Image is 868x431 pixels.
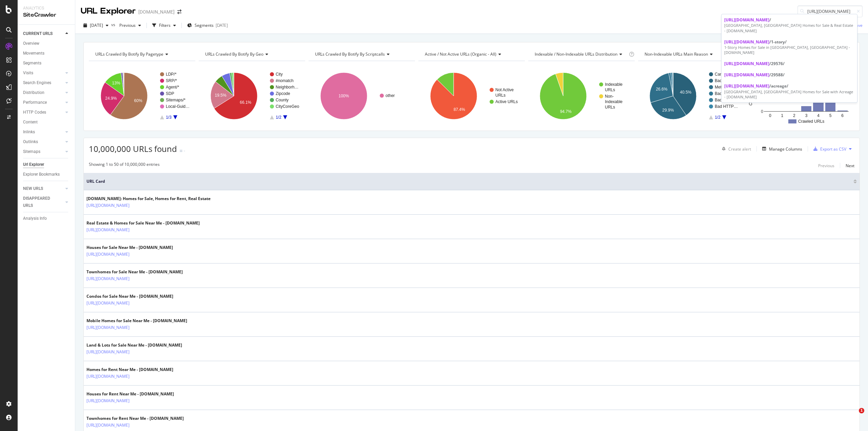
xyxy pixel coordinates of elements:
a: [URL][DOMAIN_NAME] [86,373,130,380]
span: [URL][DOMAIN_NAME] [724,61,769,66]
text: 3 [805,113,808,118]
div: NEW URLS [23,185,43,192]
h4: URLs Crawled By Botify By pagetype [94,49,189,60]
span: [URL][DOMAIN_NAME] [724,17,769,23]
text: 40.5% [680,90,691,95]
input: Find a URL [797,5,863,17]
a: Movements [23,50,70,57]
text: 1/3 [166,115,172,120]
h4: Non-Indexable URLs Main Reason [643,49,733,60]
a: [URL][DOMAIN_NAME]/1-story/1-Story Homes for Sale in [GEOGRAPHIC_DATA], [GEOGRAPHIC_DATA] - [DOMA... [722,36,857,58]
div: 1-Story Homes for Sale in [GEOGRAPHIC_DATA], [GEOGRAPHIC_DATA] - [DOMAIN_NAME] [724,45,854,55]
svg: A chart. [528,66,634,125]
div: Condos for Sale Near Me - [DOMAIN_NAME] [86,293,173,299]
a: Overview [23,40,70,47]
a: Search Engines [23,79,63,86]
div: Save [853,22,863,28]
text: SRP/* [166,78,177,83]
a: [URL][DOMAIN_NAME]/acreage/[GEOGRAPHIC_DATA], [GEOGRAPHIC_DATA] Homes for Sale with Acreage - [DO... [722,80,857,102]
text: Neighborh… [276,85,298,90]
div: Previous [818,163,834,169]
div: SiteCrawler [23,11,70,19]
h4: Indexable / Non-Indexable URLs Distribution [533,49,628,60]
span: URLs Crawled By Botify By scriptcalls [315,51,385,57]
a: [URL][DOMAIN_NAME]/29588/ [722,69,857,80]
span: 1 [859,408,864,413]
text: Bad HTTP… [715,78,738,83]
a: [URL][DOMAIN_NAME]/[GEOGRAPHIC_DATA], [GEOGRAPHIC_DATA] Homes for Sale & Real Estate - [DOMAIN_NAME] [722,14,857,36]
a: CURRENT URLS [23,30,63,37]
text: Indexable [605,82,623,87]
div: /1-story/ [724,39,854,45]
div: /29576/ [724,61,854,66]
div: Sitemaps [23,148,40,155]
div: Showing 1 to 50 of 10,000,000 entries [89,161,160,170]
span: [URL][DOMAIN_NAME] [724,83,769,89]
div: Manage Columns [769,146,802,152]
text: 1 [781,113,783,118]
div: /29588/ [724,72,854,78]
div: CURRENT URLS [23,30,53,37]
text: 1/2 [276,115,281,120]
div: Analysis Info [23,215,47,222]
svg: A chart. [89,66,195,125]
a: Segments [23,60,70,67]
div: Townhomes for Sale Near Me - [DOMAIN_NAME] [86,269,183,275]
text: #nomatch [276,78,294,83]
img: Equal [180,150,182,152]
text: URLs [495,93,506,98]
a: Performance [23,99,63,106]
text: Not Active [495,87,514,92]
div: URL Explorer [81,5,136,17]
h4: URLs Crawled By Botify By geo [204,49,299,60]
span: 2025 Sep. 14th [90,22,103,28]
a: Inlinks [23,129,63,136]
div: DISAPPEARED URLS [23,195,57,209]
text: URLs [605,105,615,110]
a: NEW URLS [23,185,63,192]
text: Bad HTTP… [715,98,738,102]
div: A chart. [418,66,525,125]
text: 1/2 [715,115,721,120]
span: URL Card [86,178,852,184]
text: Local-Guid… [166,104,190,109]
text: Bad HTTP… [715,104,738,109]
span: [URL][DOMAIN_NAME] [724,39,769,45]
div: Houses for Rent Near Me - [DOMAIN_NAME] [86,391,174,397]
div: Explorer Bookmarks [23,171,60,178]
div: Outlinks [23,138,38,145]
div: [GEOGRAPHIC_DATA], [GEOGRAPHIC_DATA] Homes for Sale & Real Estate - [DOMAIN_NAME] [724,23,854,33]
text: 19.5% [215,93,226,98]
a: Outlinks [23,138,63,145]
text: County [276,98,289,102]
a: [URL][DOMAIN_NAME] [86,202,130,209]
text: Non- [605,94,614,99]
text: 2 [793,113,795,118]
div: Mobile Homes for Sale Near Me - [DOMAIN_NAME] [86,318,187,324]
h4: URLs Crawled By Botify By scriptcalls [314,49,409,60]
text: Crawled URLs [798,119,824,124]
button: Filters [150,20,179,31]
div: [DOMAIN_NAME] [138,8,175,15]
div: Overview [23,40,39,47]
div: Performance [23,99,47,106]
span: 10,000,000 URLs found [89,143,177,154]
text: Crawled URLs [748,79,753,105]
text: 24.9% [105,96,117,101]
div: Real Estate & Homes for Sale Near Me - [DOMAIN_NAME] [86,220,200,226]
text: 100% [338,94,349,98]
text: CityCoreGeo [276,104,299,109]
svg: A chart. [309,66,415,125]
text: other [386,93,395,98]
text: Agent/* [166,85,179,90]
div: Next [846,163,854,169]
div: Inlinks [23,129,35,136]
svg: A chart. [638,66,744,125]
text: 60% [134,98,142,103]
a: [URL][DOMAIN_NAME] [86,227,130,233]
div: Export as CSV [820,146,846,152]
div: arrow-right-arrow-left [177,9,181,14]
